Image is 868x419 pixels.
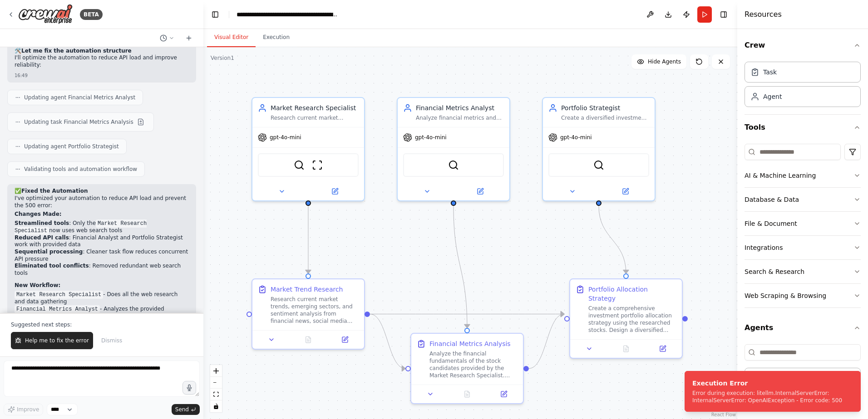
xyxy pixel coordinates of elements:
[271,103,359,112] div: Market Research Specialist
[25,337,89,344] span: Help me to fix the error
[15,248,189,263] li: : Cleaner task flow reduces concurrent API pressure
[15,234,69,241] strong: Reduced API calls
[270,134,301,141] span: gpt-4o-mini
[309,186,360,197] button: Open in side panel
[24,143,119,150] span: Updating agent Portfolio Strategist
[647,343,678,354] button: Open in side panel
[745,9,782,20] h4: Resources
[210,365,222,412] div: React Flow controls
[252,97,365,201] div: Market Research SpecialistResearch current market trends, analyze social media sentiment, and ide...
[24,166,137,173] span: Validating tools and automation workflow
[397,97,510,201] div: Financial Metrics AnalystAnalyze financial metrics and fundamentals of potential stock investment...
[24,94,135,101] span: Updating agent Financial Metrics Analyst
[252,278,365,350] div: Market Trend ResearchResearch current market trends, emerging sectors, and sentiment analysis fro...
[593,160,604,171] img: SerplyWebSearchTool
[600,186,651,197] button: Open in side panel
[175,406,189,413] span: Send
[745,212,861,235] button: File & Document
[692,390,849,404] div: Error during execution: litellm.InternalServerError: InternalServerError: OpenAIException - Error...
[15,72,189,79] div: 16:49
[745,140,861,315] div: Tools
[18,4,73,24] img: Logo
[97,332,127,349] button: Dismiss
[745,260,861,283] button: Search & Research
[692,379,849,388] div: Execution Error
[529,310,564,373] g: Edge from 80f0e2d7-00b8-457f-8761-670c4d33320a to 0f51df41-f2bf-4702-9749-1f9ca01571d2
[370,310,564,319] g: Edge from 9483e569-c52f-4ea4-99cf-a2687e3cd3b7 to 0f51df41-f2bf-4702-9749-1f9ca01571d2
[416,103,504,112] div: Financial Metrics Analyst
[210,400,222,412] button: toggle interactivity
[415,134,447,141] span: gpt-4o-mini
[745,58,861,114] div: Crew
[561,114,649,122] div: Create a diversified investment portfolio with optimal allocation percentages for stocks with exp...
[745,164,861,187] button: AI & Machine Learning
[11,321,192,328] p: Suggested next steps:
[717,8,730,21] button: Hide right sidebar
[210,365,222,377] button: zoom in
[15,263,189,277] li: : Removed redundant web search tools
[542,97,656,201] div: Portfolio StrategistCreate a diversified investment portfolio with optimal allocation percentages...
[237,10,339,19] nav: breadcrumb
[21,188,88,194] strong: Fixed the Automation
[560,134,592,141] span: gpt-4o-mini
[15,291,189,306] li: - Does all the web research and data gathering
[15,291,103,299] code: Market Research Specialist
[370,310,405,373] g: Edge from 9483e569-c52f-4ea4-99cf-a2687e3cd3b7 to 80f0e2d7-00b8-457f-8761-670c4d33320a
[594,206,631,273] g: Edge from c350c6cb-1af2-4060-a800-241d64a07e1b to 0f51df41-f2bf-4702-9749-1f9ca01571d2
[15,234,189,248] li: : Financial Analyst and Portfolio Strategist work with provided data
[15,48,189,55] h2: 🛠️
[172,404,200,415] button: Send
[745,291,826,300] div: Web Scraping & Browsing
[454,186,506,197] button: Open in side panel
[15,54,189,68] p: I'll optimize the automation to reduce API load and improve reliability:
[588,305,676,334] div: Create a comprehensive investment portfolio allocation strategy using the researched stocks. Desi...
[745,315,861,341] button: Agents
[449,206,472,328] g: Edge from cedcb862-51e3-4f42-93dd-207d0439b01e to 80f0e2d7-00b8-457f-8761-670c4d33320a
[763,92,782,101] div: Agent
[271,296,359,325] div: Research current market trends, emerging sectors, and sentiment analysis from financial news, soc...
[182,33,196,44] button: Start a new chat
[15,219,147,235] code: Market Research Specialist
[24,118,133,126] span: Updating task Financial Metrics Analysis
[416,114,504,122] div: Analyze financial metrics and fundamentals of potential stock investments, focusing on companies ...
[210,389,222,400] button: fit view
[15,248,83,255] strong: Sequential processing
[745,195,799,204] div: Database & Data
[745,341,861,404] div: Agents
[156,33,178,44] button: Switch to previous chat
[211,54,234,62] div: Version 1
[4,404,43,415] button: Improve
[745,243,783,252] div: Integrations
[648,58,681,65] span: Hide Agents
[631,54,686,69] button: Hide Agents
[15,305,100,313] code: Financial Metrics Analyst
[21,48,132,54] strong: Let me fix the automation structure
[15,211,62,217] strong: Changes Made:
[15,306,189,320] li: - Analyzes the provided research data
[15,188,189,195] h2: ✅
[15,263,89,269] strong: Eliminated tool conflicts
[569,278,683,359] div: Portfolio Allocation StrategyCreate a comprehensive investment portfolio allocation strategy usin...
[429,350,518,379] div: Analyze the financial fundamentals of the stock candidates provided by the Market Research Specia...
[294,160,305,171] img: SerplyWebSearchTool
[607,343,646,354] button: No output available
[745,33,861,58] button: Crew
[745,219,797,228] div: File & Document
[745,236,861,259] button: Integrations
[745,188,861,211] button: Database & Data
[256,28,297,47] button: Execution
[15,220,189,234] li: : Only the now uses web search tools
[209,8,222,21] button: Hide left sidebar
[289,334,328,345] button: No output available
[11,332,93,349] button: Help me to fix the error
[271,285,343,294] div: Market Trend Research
[15,220,69,226] strong: Streamlined tools
[763,68,777,77] div: Task
[745,115,861,140] button: Tools
[271,114,359,122] div: Research current market trends, analyze social media sentiment, and identify emerging growth oppo...
[304,206,313,273] g: Edge from 93e44d4b-f6f1-4b62-a3d0-db6332b8f741 to 9483e569-c52f-4ea4-99cf-a2687e3cd3b7
[448,160,459,171] img: SerplyWebSearchTool
[745,171,816,180] div: AI & Machine Learning
[15,195,189,209] p: I've optimized your automation to reduce API load and prevent the 500 error:
[410,333,524,404] div: Financial Metrics AnalysisAnalyze the financial fundamentals of the stock candidates provided by ...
